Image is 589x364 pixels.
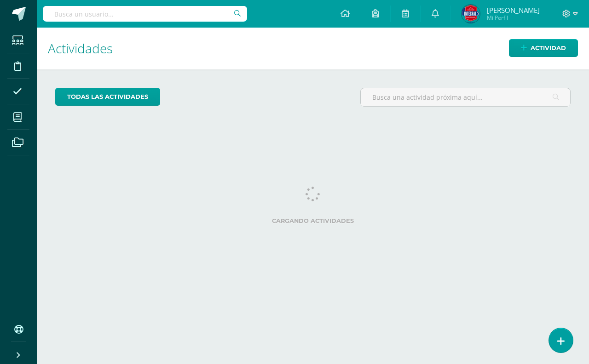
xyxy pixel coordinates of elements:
[55,217,571,224] label: Cargando actividades
[531,40,566,57] span: Actividad
[43,6,247,22] input: Busca un usuario...
[55,88,160,106] a: todas las Actividades
[361,88,570,106] input: Busca una actividad próxima aquí...
[48,28,578,69] h1: Actividades
[487,14,540,22] span: Mi Perfil
[509,39,578,57] a: Actividad
[487,6,540,15] span: [PERSON_NAME]
[462,5,480,23] img: f13dc2cf2884ab7a474128d11d9ad4aa.png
